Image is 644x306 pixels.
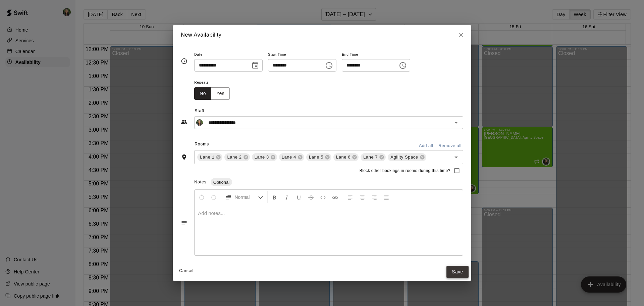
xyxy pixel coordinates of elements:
span: Lane 2 [224,154,244,161]
div: Agility Space [388,153,426,161]
button: Choose time, selected time is 6:00 PM [396,59,410,72]
span: Agility Space [388,154,421,161]
button: Format Bold [269,191,280,203]
span: Lane 7 [361,154,380,161]
span: End Time [342,50,410,59]
button: Formatting Options [222,191,266,203]
button: Save [446,266,469,278]
span: Repeats [194,78,235,87]
span: Lane 3 [252,154,272,161]
button: Insert Code [317,191,329,203]
svg: Timing [181,58,187,64]
span: Normal [234,194,258,201]
span: Notes [194,180,206,184]
div: Lane 5 [306,153,331,161]
button: Justify Align [381,191,392,203]
button: Format Italics [281,191,292,203]
button: Close [455,29,467,41]
button: Cancel [175,266,197,276]
button: Choose date, selected date is Aug 11, 2025 [249,59,262,72]
div: Lane 1 [197,153,222,161]
button: Format Underline [293,191,305,203]
span: Date [194,50,263,59]
div: outlined button group [194,87,230,100]
h6: New Availability [181,31,221,39]
button: Add all [415,141,437,151]
div: Lane 6 [333,153,359,161]
img: Megan MacDonald [196,119,203,126]
button: Remove all [437,141,463,151]
button: Center Align [357,191,368,203]
span: Start Time [268,50,336,59]
span: Lane 4 [279,154,299,161]
button: Left Align [344,191,356,203]
span: Lane 6 [333,154,353,161]
span: Staff [195,106,463,117]
button: Insert Link [329,191,341,203]
button: Open [451,152,461,162]
div: Lane 3 [252,153,277,161]
div: Lane 2 [224,153,250,161]
svg: Rooms [181,154,187,161]
button: Choose time, selected time is 3:00 PM [322,59,336,72]
button: Format Strikethrough [305,191,317,203]
span: Rooms [195,142,209,146]
button: Undo [196,191,207,203]
span: Optional [211,180,232,185]
div: Lane 4 [279,153,304,161]
button: Open [451,118,461,127]
button: Right Align [369,191,380,203]
span: Lane 1 [197,154,217,161]
div: Lane 7 [361,153,386,161]
svg: Notes [181,219,187,226]
button: Redo [208,191,219,203]
span: Block other bookings in rooms during this time? [360,168,450,174]
svg: Staff [181,119,187,125]
span: Lane 5 [306,154,326,161]
button: Yes [211,87,230,100]
button: No [194,87,211,100]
